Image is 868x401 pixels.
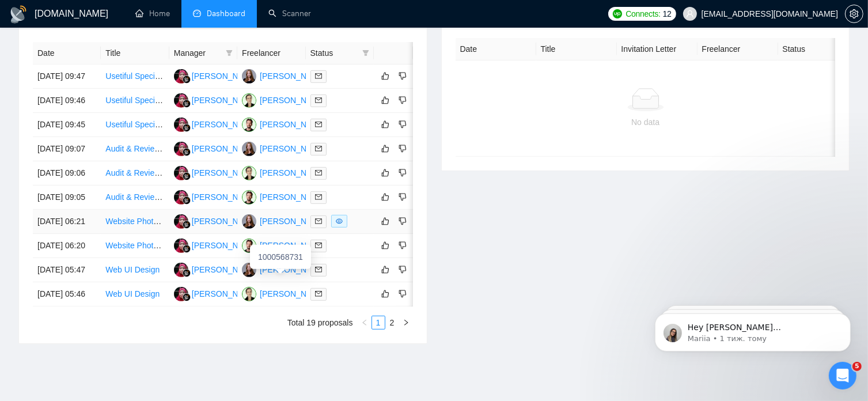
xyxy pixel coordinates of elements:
[135,9,170,18] a: homeHome
[242,192,326,201] a: RV[PERSON_NAME]
[174,214,188,229] img: D
[174,119,258,128] a: D[PERSON_NAME]
[399,168,407,177] span: dislike
[101,210,169,234] td: Website Photo Creation Specialist
[33,113,101,137] td: [DATE] 09:45
[260,142,326,155] div: [PERSON_NAME]
[192,215,258,228] div: [PERSON_NAME]
[192,263,258,276] div: [PERSON_NAME]
[399,144,407,153] span: dislike
[242,216,326,225] a: TB[PERSON_NAME]
[360,44,372,62] span: filter
[174,240,258,249] a: D[PERSON_NAME]
[101,89,169,113] td: Usetiful Specialist — Plan Guided Tours, Smart Tips & Checklists for SaaS Trial Onboarding (Spinify)
[192,191,258,203] div: [PERSON_NAME]
[381,96,389,105] span: like
[315,242,322,249] span: mail
[381,120,389,129] span: like
[396,142,410,156] button: dislike
[105,192,348,202] a: Audit & Review Mobile App UI/UX - for Accessibility & Enhancement
[174,287,188,301] img: D
[192,142,258,155] div: [PERSON_NAME]
[399,217,407,226] span: dislike
[242,214,256,229] img: TB
[192,118,258,131] div: [PERSON_NAME]
[381,71,389,81] span: like
[105,241,227,250] a: Website Photo Creation Specialist
[105,289,160,298] a: Web UI Design
[33,282,101,307] td: [DATE] 05:46
[105,120,465,129] a: Usetiful Specialist — Plan Guided Tours, Smart Tips & Checklists for SaaS Trial Onboarding (Spinify)
[174,168,258,177] a: D[PERSON_NAME]
[242,190,256,205] img: RV
[385,316,399,330] li: 2
[381,241,389,250] span: like
[396,190,410,204] button: dislike
[174,95,258,104] a: D[PERSON_NAME]
[378,214,392,228] button: like
[846,9,863,18] span: setting
[101,42,169,65] th: Title
[242,93,256,108] img: VK
[174,192,258,201] a: D[PERSON_NAME]
[105,96,465,105] a: Usetiful Specialist — Plan Guided Tours, Smart Tips & Checklists for SaaS Trial Onboarding (Spinify)
[315,194,322,200] span: mail
[378,190,392,204] button: like
[33,186,101,210] td: [DATE] 09:05
[399,316,413,330] li: Next Page
[105,144,348,153] a: Audit & Review Mobile App UI/UX - for Accessibility & Enhancement
[381,217,389,226] span: like
[852,362,862,371] span: 5
[698,38,778,60] th: Freelancer
[183,75,191,84] img: gigradar-bm.png
[663,7,672,20] span: 12
[315,97,322,104] span: mail
[242,240,326,249] a: RV[PERSON_NAME]
[315,121,322,128] span: mail
[33,42,101,65] th: Date
[399,96,407,105] span: dislike
[101,186,169,210] td: Audit & Review Mobile App UI/UX - for Accessibility & Enhancement
[33,89,101,113] td: [DATE] 09:46
[183,293,191,301] img: gigradar-bm.png
[237,42,305,65] th: Freelancer
[381,144,389,153] span: like
[193,9,201,17] span: dashboard
[260,191,326,203] div: [PERSON_NAME]
[101,65,169,89] td: Usetiful Specialist — Plan Guided Tours, Smart Tips & Checklists for SaaS Trial Onboarding (Spinify)
[183,221,191,229] img: gigradar-bm.png
[105,71,465,81] a: Usetiful Specialist — Plan Guided Tours, Smart Tips & Checklists for SaaS Trial Onboarding (Spinify)
[378,287,392,301] button: like
[362,50,369,56] span: filter
[101,161,169,186] td: Audit & Review Mobile App UI/UX - for Accessibility & Enhancement
[183,196,191,205] img: gigradar-bm.png
[845,9,863,18] a: setting
[315,169,322,176] span: mail
[174,264,258,274] a: D[PERSON_NAME]
[33,210,101,234] td: [DATE] 06:21
[399,316,413,330] button: right
[207,9,245,18] span: Dashboard
[686,10,694,18] span: user
[613,9,622,18] img: upwork-logo.png
[223,44,235,62] span: filter
[174,239,188,253] img: D
[242,118,256,132] img: RV
[336,218,343,225] span: eye
[260,167,326,179] div: [PERSON_NAME]
[33,234,101,258] td: [DATE] 06:20
[226,50,233,56] span: filter
[9,5,28,24] img: logo
[169,42,237,65] th: Manager
[361,319,368,326] span: left
[381,168,389,177] span: like
[183,245,191,253] img: gigradar-bm.png
[399,289,407,298] span: dislike
[260,94,326,107] div: [PERSON_NAME]
[403,319,410,326] span: right
[183,124,191,132] img: gigradar-bm.png
[101,137,169,161] td: Audit & Review Mobile App UI/UX - for Accessibility & Enhancement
